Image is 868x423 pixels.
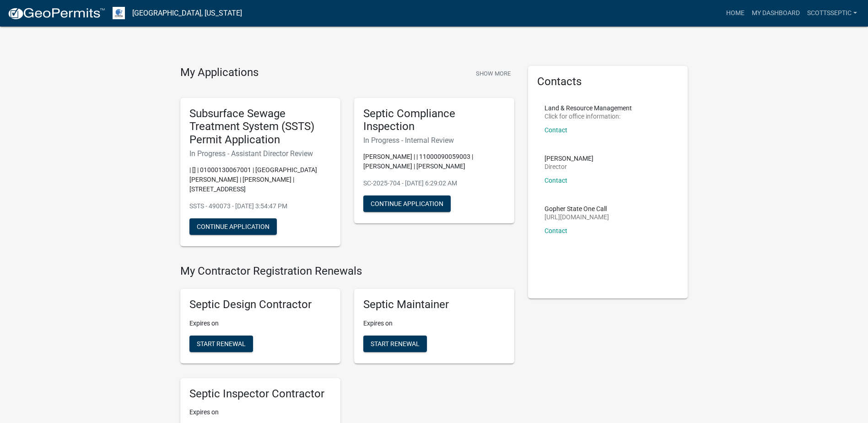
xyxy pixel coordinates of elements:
h5: Septic Design Contractor [189,298,331,311]
h6: In Progress - Assistant Director Review [189,149,331,158]
a: scottsseptic [803,5,861,22]
p: SC-2025-704 - [DATE] 6:29:02 AM [363,179,505,188]
p: Land & Resource Management [545,105,632,111]
span: Start Renewal [371,340,420,347]
h6: In Progress - Internal Review [363,136,505,145]
p: Click for office information: [545,113,632,119]
span: Start Renewal [197,340,246,347]
h4: My Contractor Registration Renewals [180,265,514,278]
p: SSTS - 490073 - [DATE] 3:54:47 PM [189,201,331,211]
p: [PERSON_NAME] [545,155,593,162]
p: Expires on [189,319,331,328]
button: Start Renewal [189,336,253,352]
h5: Subsurface Sewage Treatment System (SSTS) Permit Application [189,107,331,146]
p: [URL][DOMAIN_NAME] [545,214,609,220]
h5: Septic Maintainer [363,298,505,311]
button: Continue Application [189,218,277,235]
a: [GEOGRAPHIC_DATA], [US_STATE] [132,5,242,21]
a: Contact [545,227,567,234]
a: Home [722,5,748,22]
img: Otter Tail County, Minnesota [113,7,125,19]
p: [PERSON_NAME] | | 11000090059003 | [PERSON_NAME] | [PERSON_NAME] [363,152,505,171]
a: My Dashboard [748,5,803,22]
h5: Contacts [537,75,679,88]
p: | [] | 01000130067001 | [GEOGRAPHIC_DATA][PERSON_NAME] | [PERSON_NAME] | [STREET_ADDRESS] [189,165,331,194]
h4: My Applications [180,66,259,80]
button: Start Renewal [363,336,427,352]
h5: Septic Inspector Contractor [189,387,331,401]
h5: Septic Compliance Inspection [363,107,505,134]
p: Director [545,163,593,170]
p: Expires on [363,319,505,328]
a: Contact [545,177,567,184]
button: Continue Application [363,195,451,212]
p: Gopher State One Call [545,206,609,212]
a: Contact [545,126,567,134]
p: Expires on [189,407,331,417]
button: Show More [472,66,514,81]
